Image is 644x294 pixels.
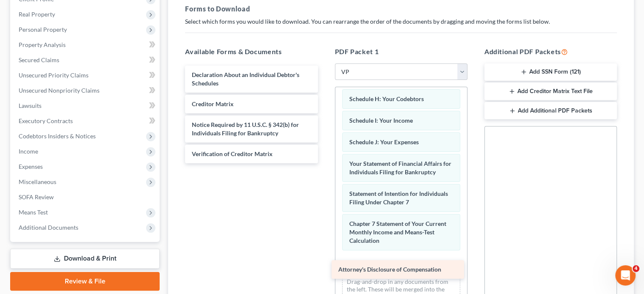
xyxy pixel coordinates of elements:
[12,113,160,129] a: Executory Contracts
[19,209,48,216] span: Means Test
[349,138,419,146] span: Schedule J: Your Expenses
[19,87,100,94] span: Unsecured Nonpriority Claims
[185,17,617,26] p: Select which forms you would like to download. You can rearrange the order of the documents by dr...
[185,4,617,14] h5: Forms to Download
[484,63,617,81] button: Add SSN Form (121)
[349,190,448,206] span: Statement of Intention for Individuals Filing Under Chapter 7
[192,100,234,107] span: Creditor Matrix
[19,117,73,124] span: Executory Contracts
[19,26,67,33] span: Personal Property
[19,56,59,63] span: Secured Claims
[192,150,273,157] span: Verification of Creditor Matrix
[185,47,318,57] h5: Available Forms & Documents
[19,11,55,18] span: Real Property
[349,220,446,244] span: Chapter 7 Statement of Your Current Monthly Income and Means-Test Calculation
[192,71,299,87] span: Declaration About an Individual Debtor's Schedules
[12,190,160,205] a: SOFA Review
[338,266,441,273] span: Attorney's Disclosure of Compensation
[19,224,78,231] span: Additional Documents
[484,82,617,100] button: Add Creditor Matrix Text File
[484,47,617,57] h5: Additional PDF Packets
[19,132,96,140] span: Codebtors Insiders & Notices
[10,272,160,291] a: Review & File
[19,102,41,109] span: Lawsuits
[12,37,160,52] a: Property Analysis
[10,249,160,269] a: Download & Print
[19,163,43,170] span: Expenses
[12,83,160,98] a: Unsecured Nonpriority Claims
[349,160,451,176] span: Your Statement of Financial Affairs for Individuals Filing for Bankruptcy
[335,47,467,57] h5: PDF Packet 1
[12,68,160,83] a: Unsecured Priority Claims
[19,71,88,79] span: Unsecured Priority Claims
[349,95,424,102] span: Schedule H: Your Codebtors
[19,148,38,155] span: Income
[484,102,617,120] button: Add Additional PDF Packets
[192,121,299,137] span: Notice Required by 11 U.S.C. § 342(b) for Individuals Filing for Bankruptcy
[633,265,639,272] span: 4
[12,98,160,113] a: Lawsuits
[19,178,56,185] span: Miscellaneous
[615,265,636,286] iframe: Intercom live chat
[19,193,54,201] span: SOFA Review
[12,52,160,68] a: Secured Claims
[19,41,66,48] span: Property Analysis
[349,117,413,124] span: Schedule I: Your Income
